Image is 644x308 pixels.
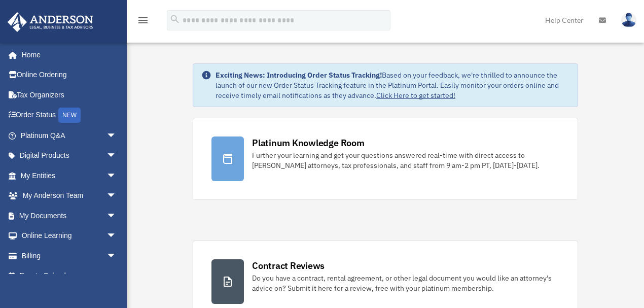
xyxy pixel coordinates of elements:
[252,150,559,170] div: Further your learning and get your questions answered real-time with direct access to [PERSON_NAM...
[106,125,127,146] span: arrow_drop_down
[193,118,578,200] a: Platinum Knowledge Room Further your learning and get your questions answered real-time with dire...
[58,108,81,123] div: NEW
[106,186,127,207] span: arrow_drop_down
[7,206,132,226] a: My Documentsarrow_drop_down
[106,206,127,226] span: arrow_drop_down
[7,226,132,246] a: Online Learningarrow_drop_down
[7,186,132,206] a: My Anderson Teamarrow_drop_down
[106,165,127,186] span: arrow_drop_down
[106,246,127,266] span: arrow_drop_down
[106,146,127,166] span: arrow_drop_down
[376,91,455,100] a: Click Here to get started!
[216,70,569,100] div: Based on your feedback, we're thrilled to announce the launch of our new Order Status Tracking fe...
[7,105,132,126] a: Order StatusNEW
[5,12,96,32] img: Anderson Advisors Platinum Portal
[7,65,132,85] a: Online Ordering
[7,165,132,186] a: My Entitiesarrow_drop_down
[7,85,132,105] a: Tax Organizers
[7,45,127,65] a: Home
[7,125,132,146] a: Platinum Q&Aarrow_drop_down
[169,14,181,25] i: search
[252,136,365,149] div: Platinum Knowledge Room
[137,18,149,26] a: menu
[7,266,132,286] a: Events Calendar
[106,226,127,247] span: arrow_drop_down
[621,13,636,27] img: User Pic
[7,146,132,166] a: Digital Productsarrow_drop_down
[252,259,325,272] div: Contract Reviews
[137,14,149,26] i: menu
[252,273,559,293] div: Do you have a contract, rental agreement, or other legal document you would like an attorney's ad...
[7,246,132,266] a: Billingarrow_drop_down
[216,71,382,80] strong: Exciting News: Introducing Order Status Tracking!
